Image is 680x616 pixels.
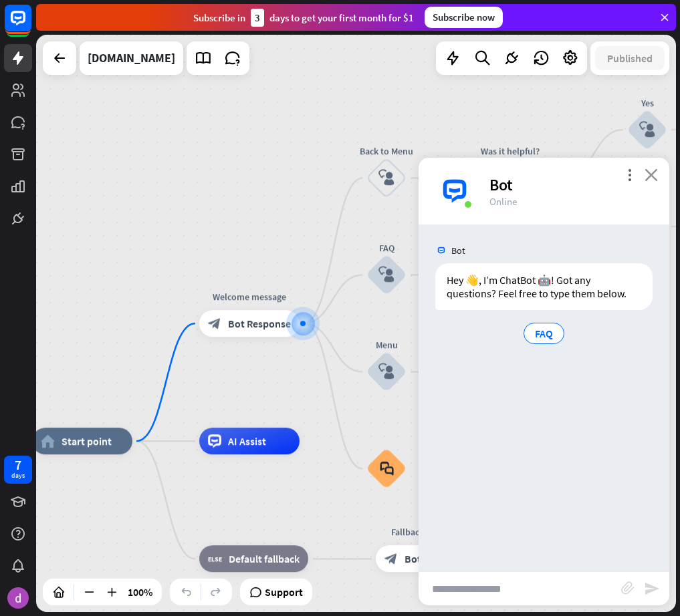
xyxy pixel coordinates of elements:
div: Welcome message [189,290,310,303]
i: send [644,581,660,597]
div: Back to Menu [346,145,427,158]
span: Bot Response [228,317,291,330]
i: block_user_input [378,170,394,186]
span: Default fallback [229,553,300,566]
div: Hey 👋, I’m ChatBot 🤖! Got any questions? Feel free to type them below. [435,263,653,310]
i: block_bot_response [384,553,398,566]
div: 100% [124,581,156,603]
div: 7 [15,459,21,471]
i: block_user_input [639,122,655,138]
div: 3 [251,9,264,27]
a: 7 days [4,456,32,484]
div: Fallback message [366,526,486,539]
div: Was it helpful? [450,145,570,158]
div: Subscribe now [425,7,503,28]
i: block_user_input [378,267,394,283]
span: FAQ [535,327,553,340]
span: Bot [451,245,465,257]
div: days [11,471,25,480]
button: Open LiveChat chat widget [11,5,51,45]
button: Published [595,46,665,70]
div: Menu [346,339,427,352]
i: block_user_input [378,364,394,380]
i: more_vert [623,168,636,181]
i: close [645,168,658,181]
div: Subscribe in days to get your first month for $1 [193,9,414,27]
div: FAQ [346,242,427,255]
i: home_2 [41,434,55,448]
i: block_faq [380,462,394,476]
i: block_attachment [621,581,635,595]
div: Bot [489,174,653,195]
span: Bot Response [405,553,467,566]
span: Support [265,581,303,603]
div: nextgenaitutors.com.au [88,41,175,75]
i: block_bot_response [208,317,221,330]
div: Online [489,195,653,208]
span: Start point [62,434,112,448]
span: AI Assist [228,434,266,448]
i: block_fallback [208,553,222,566]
